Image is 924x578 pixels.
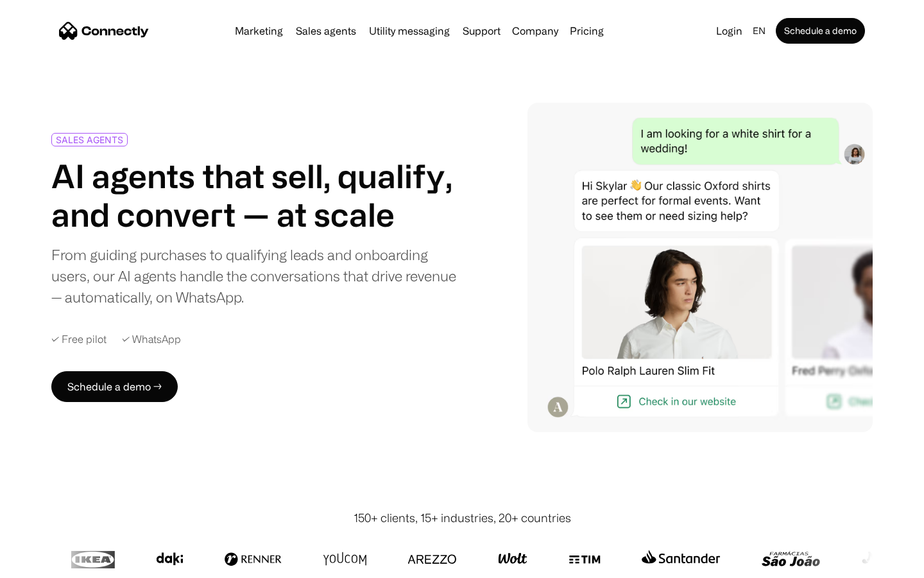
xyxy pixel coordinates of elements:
[291,26,361,36] a: Sales agents
[13,554,77,574] aside: Language selected: English
[364,26,455,36] a: Utility messaging
[51,333,107,346] div: ✓ Free pilot
[748,22,773,40] div: en
[59,21,149,40] a: home
[354,509,571,527] div: 150+ clients, 15+ industries, 20+ countries
[776,18,865,44] a: Schedule a demo
[230,26,288,36] a: Marketing
[565,26,609,36] a: Pricing
[458,26,506,36] a: Support
[51,244,457,308] div: From guiding purchases to qualifying leads and onboarding users, our AI agents handle the convers...
[51,371,178,402] a: Schedule a demo →
[508,22,562,40] div: Company
[51,157,457,234] h1: AI agents that sell, qualify, and convert — at scale
[753,22,766,40] div: en
[56,135,123,144] div: SALES AGENTS
[512,22,558,40] div: Company
[711,22,748,40] a: Login
[122,333,181,346] div: ✓ WhatsApp
[26,556,77,574] ul: Language list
